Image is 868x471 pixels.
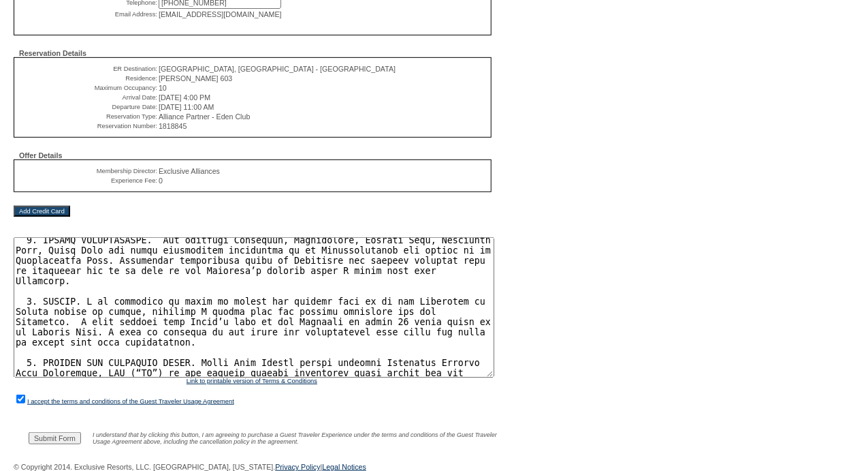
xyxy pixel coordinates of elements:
[14,463,490,471] div: © Copyright 2014. Exclusive Resorts, LLC. [GEOGRAPHIC_DATA], [US_STATE]. |
[159,112,276,121] span: Alliance Partner - Eden Club
[14,237,494,378] textarea: LOREMIP Dolors Ametc Adipiscin eli SEDDOEI Tempor incididunt (utl Etdol Magnaa enimadmini, ven qu...
[21,74,157,82] td: Residence:
[159,177,276,185] span: 0
[27,398,234,405] a: I accept the terms and conditions of the Guest Traveler Usage Agreement
[21,122,157,130] td: Reservation Number:
[159,93,210,102] span: [DATE] 4:00 PM
[93,431,497,446] span: I understand that by clicking this button, I am agreeing to purchase a Guest Traveler Experience ...
[159,84,167,92] span: 10
[21,167,157,175] td: Membership Director:
[159,65,396,73] span: [GEOGRAPHIC_DATA], [GEOGRAPHIC_DATA] - [GEOGRAPHIC_DATA]
[21,84,157,92] td: Maximum Occupancy:
[19,151,62,159] span: Offer Details
[19,49,86,57] span: Reservation Details
[322,463,366,471] a: Legal Notices
[159,122,276,130] span: 1818845
[159,103,214,111] span: [DATE] 11:00 AM
[29,432,81,444] input: Submit Form
[21,112,157,121] td: Reservation Type:
[187,377,317,385] a: Link to printable version of Terms & Conditions
[21,177,157,185] td: Experience Fee:
[159,74,232,82] span: [PERSON_NAME] 603
[275,463,320,471] a: Privacy Policy
[21,10,157,18] td: Email Address:
[21,103,157,111] td: Departure Date:
[159,10,282,18] span: [EMAIL_ADDRESS][DOMAIN_NAME]
[14,206,70,217] input: Add Credit Card
[21,65,157,73] td: ER Destination:
[159,167,276,175] span: Exclusive Alliances
[21,93,157,102] td: Arrival Date:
